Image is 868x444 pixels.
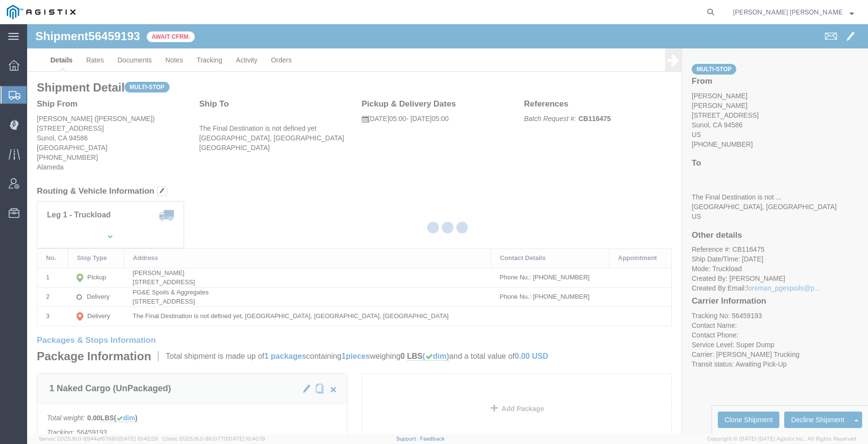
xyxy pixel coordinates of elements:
button: [PERSON_NAME] [PERSON_NAME] [732,6,854,18]
a: Feedback [420,436,445,442]
span: Client: 2025.16.0-8fc0770 [162,436,265,442]
a: Support [396,436,420,442]
img: logo [7,5,76,19]
span: [DATE] 10:42:29 [119,436,158,442]
span: Server: 2025.16.0-9544af67660 [39,436,158,442]
span: [DATE] 10:40:19 [227,436,265,442]
span: Kayte Bray Dogali [733,7,843,17]
span: Copyright © [DATE]-[DATE] Agistix Inc., All Rights Reserved [707,435,856,443]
